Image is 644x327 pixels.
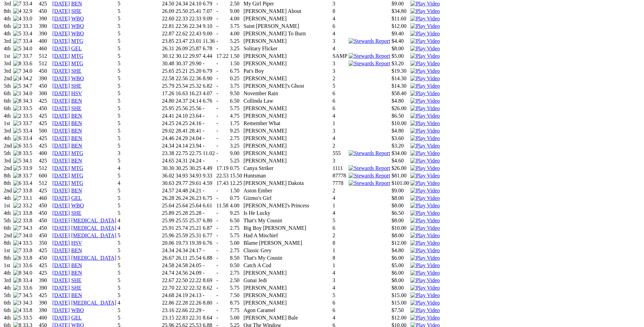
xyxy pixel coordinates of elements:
[52,285,70,291] a: [DATE]
[13,188,21,194] img: 7
[71,105,81,111] a: SHE
[410,143,440,149] a: Watch Replay on Watchdog
[3,23,12,30] td: 6th
[243,8,331,15] td: [PERSON_NAME] About
[410,90,440,96] a: Watch Replay on Watchdog
[71,31,84,36] a: WBO
[332,23,348,30] td: 6
[410,180,440,186] a: View replay
[229,23,242,30] td: 3.75
[71,90,82,96] a: HSV
[410,247,440,254] img: Play Video
[71,158,82,163] a: BEN
[13,61,21,67] img: 8
[52,128,70,134] a: [DATE]
[71,38,84,44] a: MTG
[391,30,409,37] td: $9.40
[13,105,21,111] img: 3
[52,8,70,14] a: [DATE]
[189,30,202,37] td: 22.43
[52,113,70,119] a: [DATE]
[410,218,440,223] a: Watch Replay on Watchdog
[410,128,440,134] a: Watch Replay on Watchdog
[410,120,440,126] img: Play Video
[410,240,440,246] img: Play Video
[13,143,21,149] img: 6
[13,31,21,37] img: 5
[22,38,38,45] td: 33.4
[52,46,70,51] a: [DATE]
[410,240,440,246] a: Watch Replay on Watchdog
[349,180,390,186] img: Stewards Report
[410,277,440,283] img: Play Video
[162,8,174,15] td: 26.09
[410,68,440,74] img: Play Video
[71,150,84,156] a: MTG
[410,255,440,261] img: Play Video
[410,23,440,29] img: Play Video
[13,98,21,104] img: 8
[71,300,116,306] a: [MEDICAL_DATA]
[71,270,82,276] a: BEN
[39,30,52,37] td: 390
[410,233,440,239] img: Play Video
[117,23,161,30] td: 5
[229,0,242,7] td: 2.50
[410,23,440,29] a: Watch Replay on Watchdog
[410,68,440,74] a: Watch Replay on Watchdog
[189,0,202,7] td: 24.10
[216,23,229,30] td: -
[52,300,70,306] a: [DATE]
[410,315,440,321] img: Play Video
[71,173,84,178] a: MTG
[52,240,70,246] a: [DATE]
[202,0,215,7] td: 6.79
[71,195,82,201] a: GEL
[13,8,21,14] img: 4
[71,262,82,268] a: BEN
[71,233,116,238] a: [MEDICAL_DATA]
[71,143,82,149] a: BEN
[71,307,84,313] a: WBO
[13,180,21,186] img: 6
[39,15,52,22] td: 390
[52,225,70,231] a: [DATE]
[13,68,21,74] img: 7
[13,75,21,82] img: 4
[332,0,348,7] td: 3
[3,15,12,22] td: 4th
[410,307,440,313] img: Play Video
[391,8,409,15] td: $34.80
[52,255,70,261] a: [DATE]
[117,0,161,7] td: 5
[52,143,70,149] a: [DATE]
[71,61,84,66] a: MTG
[189,23,202,30] td: 22.34
[349,61,390,67] img: Stewards Report
[71,240,82,246] a: HSV
[229,8,242,15] td: 9.00
[202,23,215,30] td: 9.10
[410,165,440,171] a: View replay
[175,8,188,15] td: 25.50
[410,38,440,44] a: View replay
[332,30,348,37] td: 4
[52,277,70,283] a: [DATE]
[71,292,82,298] a: BEN
[13,210,21,216] img: 1
[243,15,331,22] td: [PERSON_NAME]
[410,46,440,52] img: Play Video
[22,15,38,22] td: 33.0
[39,23,52,30] td: 390
[349,38,390,44] img: Stewards Report
[13,203,21,209] img: 2
[71,210,81,216] a: SHE
[71,1,82,6] a: BEN
[52,165,70,171] a: [DATE]
[410,188,440,194] img: Play Video
[410,255,440,261] a: Watch Replay on Watchdog
[410,135,440,141] img: Play Video
[229,15,242,22] td: 4.00
[71,225,116,231] a: [MEDICAL_DATA]
[410,150,440,156] a: View replay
